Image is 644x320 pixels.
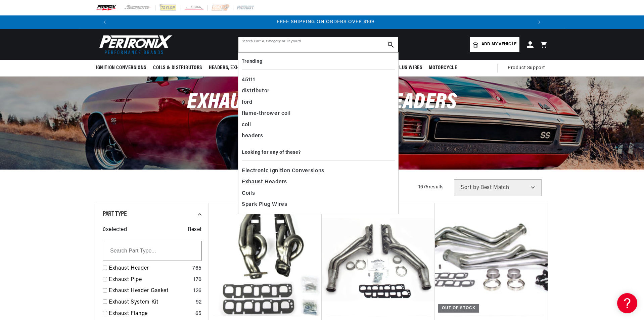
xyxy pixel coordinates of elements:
summary: Motorcycle [425,60,460,76]
div: 65 [195,310,202,318]
div: headers [242,131,395,142]
a: Exhaust Header [109,264,190,273]
img: Pertronix [96,33,173,56]
button: Translation missing: en.sections.announcements.next_announcement [533,15,546,29]
span: 1675 results [418,185,444,190]
div: flame-thrower coil [242,108,395,120]
span: Exhaust Headers [242,178,287,187]
b: Trending [242,59,262,64]
span: Spark Plug Wires [381,64,422,72]
summary: Headers, Exhausts & Components [205,60,291,76]
span: Motorcycle [429,64,457,72]
a: Exhaust System Kit [109,298,193,307]
span: Electronic Ignition Conversions [242,167,324,176]
span: Product Support [508,64,545,72]
div: 126 [193,287,202,295]
summary: Ignition Conversions [96,60,150,76]
span: Headers, Exhausts & Components [209,64,287,72]
button: Translation missing: en.sections.announcements.previous_announcement [98,15,111,29]
input: Search Part #, Category or Keyword [238,37,398,52]
a: Add my vehicle [470,37,519,52]
span: Add my vehicle [481,41,516,48]
summary: Coils & Distributors [150,60,205,76]
a: Exhaust Flange [109,310,193,318]
div: distributor [242,86,395,97]
slideshow-component: Translation missing: en.sections.announcements.announcement_bar [79,15,565,29]
div: 3 of 3 [115,18,536,26]
span: Reset [188,226,202,234]
a: Exhaust Header Gasket [109,287,191,295]
span: Coils & Distributors [153,64,202,72]
a: Exhaust Pipe [109,276,191,284]
select: Sort by [454,179,542,196]
button: search button [383,37,398,52]
summary: Spark Plug Wires [378,60,426,76]
div: ford [242,97,395,108]
span: Exhaust Systems and Headers [187,92,457,113]
span: FREE SHIPPING ON ORDERS OVER $109 [277,19,374,25]
div: Announcement [115,18,536,26]
b: Looking for any of these? [242,150,301,155]
span: Coils [242,189,255,198]
input: Search Part Type... [103,241,202,261]
div: 92 [196,298,202,307]
span: Part Type [103,211,127,218]
summary: Product Support [508,60,548,76]
div: coil [242,120,395,131]
span: Sort by [461,185,479,190]
span: Ignition Conversions [96,64,146,72]
div: 45111 [242,75,395,86]
span: Spark Plug Wires [242,200,287,210]
span: 0 selected [103,226,127,234]
div: 765 [192,264,202,273]
div: 170 [193,276,202,284]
